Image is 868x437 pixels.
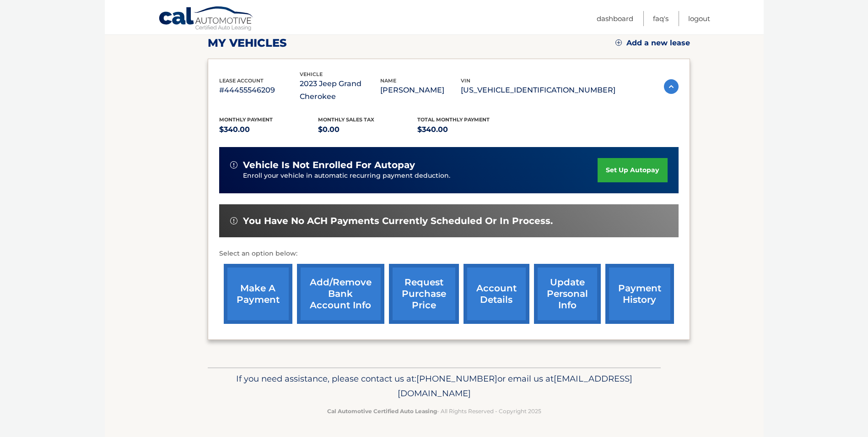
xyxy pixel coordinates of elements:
[219,116,273,123] span: Monthly Payment
[318,116,374,123] span: Monthly sales Tax
[464,264,529,324] a: account details
[300,77,380,103] p: 2023 Jeep Grand Cherokee
[653,11,669,26] a: FAQ's
[327,408,437,415] strong: Cal Automotive Certified Auto Leasing
[214,371,655,401] p: If you need assistance, please contact us at: or email us at
[208,36,287,50] h2: my vehicles
[297,264,384,324] a: Add/Remove bank account info
[219,84,300,97] p: #44455546209
[230,217,237,224] img: alert-white.svg
[224,264,292,324] a: make a payment
[318,123,417,136] p: $0.00
[615,39,622,46] img: add.svg
[461,84,615,97] p: [US_VEHICLE_IDENTIFICATION_NUMBER]
[664,79,679,94] img: accordion-active.svg
[380,84,461,97] p: [PERSON_NAME]
[230,161,237,169] img: alert-white.svg
[417,123,517,136] p: $340.00
[243,171,598,181] p: Enroll your vehicle in automatic recurring payment deduction.
[597,11,633,26] a: Dashboard
[398,373,632,399] span: [EMAIL_ADDRESS][DOMAIN_NAME]
[158,6,254,33] a: Cal Automotive
[461,77,470,84] span: vin
[380,77,396,84] span: name
[214,406,655,416] p: - All Rights Reserved - Copyright 2025
[688,11,710,26] a: Logout
[416,373,497,384] span: [PHONE_NUMBER]
[219,248,679,259] p: Select an option below:
[243,159,415,171] span: vehicle is not enrolled for autopay
[615,38,690,48] a: Add a new lease
[417,116,490,123] span: Total Monthly Payment
[300,71,323,77] span: vehicle
[598,158,667,182] a: set up autopay
[219,77,264,84] span: lease account
[389,264,459,324] a: request purchase price
[605,264,674,324] a: payment history
[219,123,318,136] p: $340.00
[243,215,553,227] span: You have no ACH payments currently scheduled or in process.
[534,264,601,324] a: update personal info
